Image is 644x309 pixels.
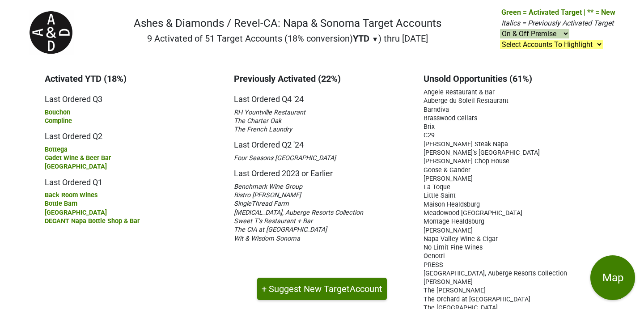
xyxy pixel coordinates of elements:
[424,131,435,139] span: C29
[134,33,441,44] h2: 9 Activated of 51 Target Accounts (18% conversion) ) thru [DATE]
[234,235,300,242] span: Wit & Wisdom Sonoma
[424,201,480,208] span: Maison Healdsburg
[234,88,410,104] h5: Last Ordered Q4 '24
[45,171,220,187] h5: Last Ordered Q1
[424,106,449,114] span: Barndiva
[234,154,336,162] span: Four Seasons [GEOGRAPHIC_DATA]
[45,109,70,116] span: Bouchon
[234,73,410,84] h3: Previously Activated (22%)
[424,166,470,174] span: Goose & Gander
[45,163,107,170] span: [GEOGRAPHIC_DATA]
[350,284,382,294] span: Account
[234,226,327,233] span: The CIA at [GEOGRAPHIC_DATA]
[424,157,509,165] span: [PERSON_NAME] Chop House
[424,218,484,225] span: Montage Healdsburg
[45,217,140,225] span: DECANT Napa Bottle Shop & Bar
[234,209,363,216] span: [MEDICAL_DATA], Auberge Resorts Collection
[424,270,567,277] span: [GEOGRAPHIC_DATA], Auberge Resorts Collection
[257,278,387,300] button: + Suggest New TargetAccount
[234,200,289,207] span: SingleThread Farm
[424,140,508,148] span: [PERSON_NAME] Steak Napa
[424,89,495,96] span: Angele Restaurant & Bar
[45,125,220,141] h5: Last Ordered Q2
[424,149,540,157] span: [PERSON_NAME]'s [GEOGRAPHIC_DATA]
[45,146,68,153] span: Bottega
[424,235,498,243] span: Napa Valley Wine & Cigar
[353,33,369,44] span: YTD
[424,252,445,260] span: Oenotri
[424,192,456,199] span: Little Saint
[424,183,450,191] span: La Toque
[424,261,443,269] span: PRESS
[234,109,305,116] span: RH Yountville Restaurant
[45,209,107,216] span: [GEOGRAPHIC_DATA]
[45,191,97,199] span: Back Room Wines
[45,117,72,125] span: Compline
[424,287,486,294] span: The [PERSON_NAME]
[29,10,74,55] img: Ashes & Diamonds
[424,227,473,234] span: [PERSON_NAME]
[424,244,483,251] span: No Limit Fine Wines
[134,17,441,30] h1: Ashes & Diamonds / Revel-CA: Napa & Sonoma Target Accounts
[234,133,410,150] h5: Last Ordered Q2 '24
[372,35,378,43] span: ▼
[45,200,77,207] span: Bottle Barn
[234,126,292,133] span: The French Laundry
[45,154,111,162] span: Cadet Wine & Beer Bar
[590,255,635,300] button: Map
[45,73,220,84] h3: Activated YTD (18%)
[424,73,599,84] h3: Unsold Opportunities (61%)
[424,114,477,122] span: Brasswood Cellars
[234,191,301,199] span: Bistro [PERSON_NAME]
[234,162,410,178] h5: Last Ordered 2023 or Earlier
[424,209,522,217] span: Meadowood [GEOGRAPHIC_DATA]
[424,97,508,105] span: Auberge du Soleil Restaurant
[234,217,313,225] span: Sweet T's Restaurant + Bar
[501,19,614,27] span: Italics = Previously Activated Target
[234,183,302,190] span: Benchmark Wine Group
[424,123,435,131] span: Brix
[45,88,220,104] h5: Last Ordered Q3
[424,296,530,303] span: The Orchard at [GEOGRAPHIC_DATA]
[424,278,473,286] span: [PERSON_NAME]
[234,117,281,125] span: The Charter Oak
[424,175,473,182] span: [PERSON_NAME]
[501,8,615,17] span: Green = Activated Target | ** = New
